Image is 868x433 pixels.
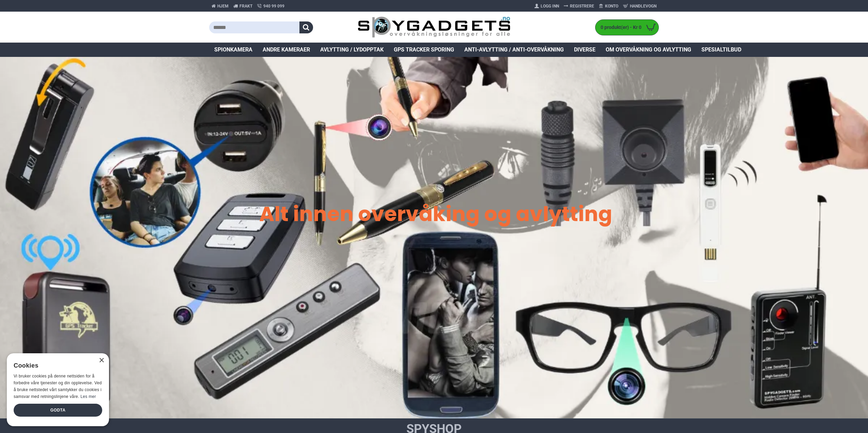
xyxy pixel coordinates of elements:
[621,1,659,12] a: Handlevogn
[315,43,389,57] a: Avlytting / Lydopptak
[561,1,596,12] a: Registrere
[532,1,561,12] a: Logg Inn
[601,43,696,57] a: Om overvåkning og avlytting
[358,16,511,38] img: SpyGadgets.no
[14,358,98,373] div: Cookies
[464,46,564,54] span: Anti-avlytting / Anti-overvåkning
[569,43,601,57] a: Diverse
[320,46,384,54] span: Avlytting / Lydopptak
[263,3,284,9] span: 940 99 099
[574,46,595,54] span: Diverse
[606,46,691,54] span: Om overvåkning og avlytting
[389,43,459,57] a: GPS Tracker Sporing
[394,46,454,54] span: GPS Tracker Sporing
[239,3,252,9] span: Frakt
[99,358,104,363] div: Close
[701,46,741,54] span: Spesialtilbud
[570,3,594,9] span: Registrere
[80,394,96,399] a: Les mer, opens a new window
[258,43,315,57] a: Andre kameraer
[217,3,229,9] span: Hjem
[459,43,569,57] a: Anti-avlytting / Anti-overvåkning
[541,3,559,9] span: Logg Inn
[596,1,621,12] a: Konto
[630,3,656,9] span: Handlevogn
[696,43,746,57] a: Spesialtilbud
[595,20,658,35] a: 0 produkt(er) - Kr 0
[214,46,252,54] span: Spionkamera
[14,404,102,417] div: Godta
[263,46,310,54] span: Andre kameraer
[595,24,643,31] span: 0 produkt(er) - Kr 0
[209,43,258,57] a: Spionkamera
[605,3,618,9] span: Konto
[14,374,102,399] span: Vi bruker cookies på denne nettsiden for å forbedre våre tjenester og din opplevelse. Ved å bruke...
